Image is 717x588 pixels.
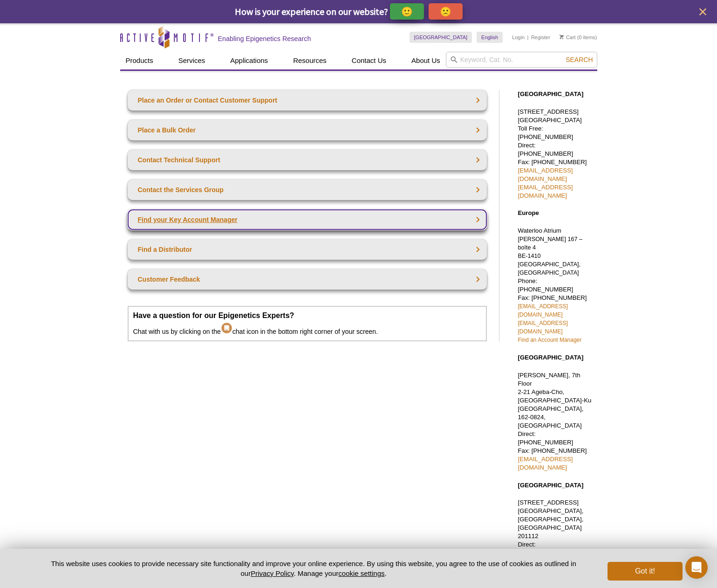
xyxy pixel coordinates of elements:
a: Find your Key Account Manager [128,209,487,230]
a: Applications [225,52,273,69]
button: close [697,6,709,18]
a: [EMAIL_ADDRESS][DOMAIN_NAME] [518,167,573,182]
p: 🙂 [401,6,413,17]
img: Your Cart [560,35,564,39]
strong: Europe [518,209,539,216]
a: Resources [287,52,332,69]
a: About Us [406,52,446,69]
span: Search [566,56,593,63]
h2: Enabling Epigenetics Research [218,35,311,43]
span: [PERSON_NAME] 167 – boîte 4 BE-1410 [GEOGRAPHIC_DATA], [GEOGRAPHIC_DATA] [518,236,583,276]
button: Search [563,55,595,64]
a: Contact the Services Group [128,180,487,200]
a: [EMAIL_ADDRESS][DOMAIN_NAME] [518,320,568,335]
button: Got it! [608,562,682,581]
a: Services [173,52,211,69]
strong: [GEOGRAPHIC_DATA] [518,354,584,361]
button: cookie settings [338,569,384,577]
a: Contact Technical Support [128,150,487,170]
li: | [527,32,529,43]
strong: [GEOGRAPHIC_DATA] [518,90,584,97]
div: Open Intercom Messenger [685,556,708,579]
strong: [GEOGRAPHIC_DATA] [518,482,584,489]
span: How is your experience on our website? [235,6,388,17]
a: Place an Order or Contact Customer Support [128,90,487,111]
p: [PERSON_NAME], 7th Floor 2-21 Ageba-Cho, [GEOGRAPHIC_DATA]-Ku [GEOGRAPHIC_DATA], 162-0824, [GEOGR... [518,371,593,472]
a: Contact Us [346,52,392,69]
a: [EMAIL_ADDRESS][DOMAIN_NAME] [518,456,573,471]
p: Waterloo Atrium Phone: [PHONE_NUMBER] Fax: [PHONE_NUMBER] [518,227,593,344]
a: [EMAIL_ADDRESS][DOMAIN_NAME] [518,303,568,318]
a: Find a Distributor [128,239,487,260]
p: Chat with us by clicking on the chat icon in the bottom right corner of your screen. [133,311,481,336]
p: 🙁 [440,6,451,17]
a: English [477,32,503,43]
p: [STREET_ADDRESS] [GEOGRAPHIC_DATA] Toll Free: [PHONE_NUMBER] Direct: [PHONE_NUMBER] Fax: [PHONE_N... [518,108,593,200]
strong: Have a question for our Epigenetics Experts? [133,311,294,319]
p: This website uses cookies to provide necessary site functionality and improve your online experie... [35,559,593,578]
a: Find an Account Manager [518,337,582,343]
a: Products [120,52,159,69]
a: [GEOGRAPHIC_DATA] [410,32,472,43]
a: Cart [560,34,576,41]
img: Intercom Chat [221,320,232,334]
a: Customer Feedback [128,269,487,290]
a: Privacy Policy [251,569,294,577]
li: (0 items) [560,32,597,43]
input: Keyword, Cat. No. [446,52,597,68]
a: [EMAIL_ADDRESS][DOMAIN_NAME] [518,184,573,199]
a: Place a Bulk Order [128,120,487,140]
a: Login [512,34,525,41]
a: Register [531,34,550,41]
